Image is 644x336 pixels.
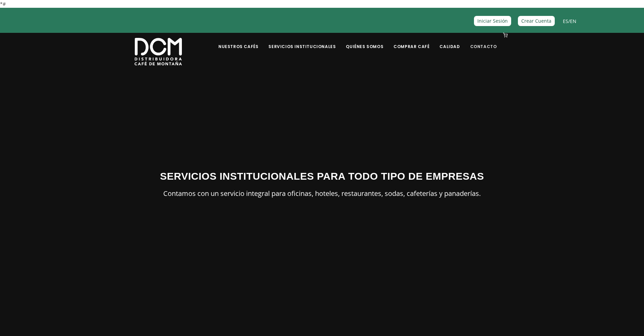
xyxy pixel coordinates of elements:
[466,33,501,49] a: Contacto
[135,188,510,199] p: Contamos con un servicio integral para oficinas, hoteles, restaurantes, sodas, cafeterías y panad...
[435,33,464,49] a: Calidad
[389,33,433,49] a: Comprar Café
[570,18,576,24] a: EN
[563,17,576,25] span: /
[518,16,555,26] a: Crear Cuenta
[135,169,510,184] h3: SERVICIOS INSTITUCIONALES PARA TODO TIPO DE EMPRESAS
[264,33,340,49] a: Servicios Institucionales
[563,18,568,24] a: ES
[342,33,387,49] a: Quiénes Somos
[474,16,511,26] a: Iniciar Sesión
[214,33,262,49] a: Nuestros Cafés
